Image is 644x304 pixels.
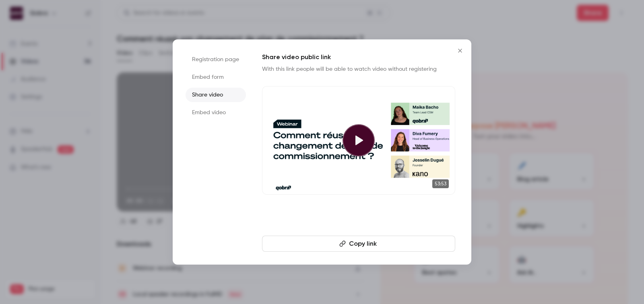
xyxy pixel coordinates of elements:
[262,236,455,252] button: Copy link
[186,52,246,67] li: Registration page
[186,105,246,120] li: Embed video
[262,86,455,195] a: 53:53
[186,70,246,84] li: Embed form
[432,179,449,188] span: 53:53
[262,65,455,73] p: With this link people will be able to watch video without registering
[262,52,455,62] h1: Share video public link
[186,88,246,102] li: Share video
[452,43,468,59] button: Close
